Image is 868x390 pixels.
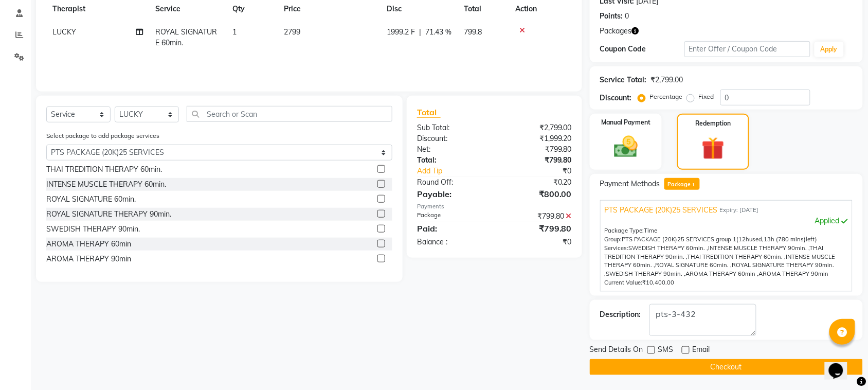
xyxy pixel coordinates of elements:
div: ₹1,999.20 [494,133,580,144]
span: AROMA THERAPY 90min [759,270,829,277]
label: Percentage [650,92,683,101]
div: ₹0 [509,166,580,176]
div: Paid: [409,222,495,235]
span: 1 [691,182,696,188]
input: Enter Offer / Coupon Code [684,41,810,57]
span: Packages [600,26,632,37]
span: | [419,27,421,38]
div: ₹799.80 [494,155,580,166]
img: _gift.svg [695,134,732,163]
div: ₹2,799.00 [651,75,683,85]
div: ₹799.80 [494,211,580,222]
div: ₹799.80 [494,222,580,235]
div: Service Total: [600,75,647,85]
span: 799.8 [464,27,482,37]
div: Payable: [409,188,495,200]
span: ROYAL SIGNATURE 60min. , [656,261,732,269]
div: Total: [409,155,495,166]
span: 1999.2 F [387,27,415,38]
div: ₹800.00 [494,188,580,200]
span: Services: [605,244,629,252]
span: Total [417,107,441,118]
div: INTENSE MUSCLE THERAPY 60min. [46,179,166,190]
div: ₹0.20 [494,177,580,188]
span: PTS PACKAGE (20K)25 SERVICES group 1 [622,236,737,243]
button: Apply [815,42,844,57]
label: Manual Payment [601,118,650,127]
div: 0 [625,11,629,22]
div: ₹799.80 [494,144,580,155]
div: Applied [605,216,848,226]
span: (12h [737,236,750,243]
div: Discount: [600,93,632,103]
span: ROYAL SIGNATURE 60min. [155,27,217,47]
div: Points: [600,11,623,22]
div: Description: [600,309,641,320]
span: AROMA THERAPY 60min , [686,270,759,277]
span: 13h (780 mins) [764,236,806,243]
div: Discount: [409,133,495,144]
span: SWEDISH THERAPY 60min. , [629,244,709,252]
div: THAI TREDITION THERAPY 60min. [46,164,162,175]
label: Redemption [696,119,731,128]
span: LUCKY [52,27,76,37]
span: THAI TREDITION THERAPY 90min. , [605,244,824,260]
span: 71.43 % [425,27,451,38]
span: INTENSE MUSCLE THERAPY 90min. , [709,244,810,252]
div: ROYAL SIGNATURE 60min. [46,194,136,205]
span: Group: [605,236,622,243]
span: Expiry: [DATE] [720,206,759,215]
span: Send Details On [590,344,643,357]
span: Current Value: [605,279,643,286]
span: used, left) [622,236,818,243]
div: AROMA THERAPY 60min [46,239,131,250]
span: SMS [658,344,674,357]
label: Select package to add package services [46,131,159,140]
span: PTS PACKAGE (20K)25 SERVICES [605,205,718,216]
input: Search or Scan [187,106,392,122]
div: ₹0 [494,237,580,247]
span: Package Type: [605,227,644,234]
div: Net: [409,144,495,155]
span: THAI TREDITION THERAPY 60min. , [688,253,786,260]
span: Package [664,178,700,190]
div: SWEDISH THERAPY 90min. [46,224,140,235]
div: Payments [417,202,572,211]
iframe: chat widget [825,349,858,380]
span: SWEDISH THERAPY 90min. , [606,270,686,277]
label: Fixed [699,92,714,101]
div: ₹2,799.00 [494,122,580,133]
div: Coupon Code [600,44,684,55]
a: Add Tip [409,166,509,176]
div: Round Off: [409,177,495,188]
div: Package [409,211,495,222]
div: Balance : [409,237,495,247]
div: Sub Total: [409,122,495,133]
div: AROMA THERAPY 90min [46,254,131,264]
div: ROYAL SIGNATURE THERAPY 90min. [46,209,171,220]
span: Payment Methods [600,179,660,189]
img: _cash.svg [607,133,645,161]
span: Time [644,227,658,234]
span: Email [693,344,710,357]
button: Checkout [590,359,863,375]
span: ₹10,400.00 [643,279,675,286]
span: 1 [232,27,237,37]
span: 2799 [284,27,300,37]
